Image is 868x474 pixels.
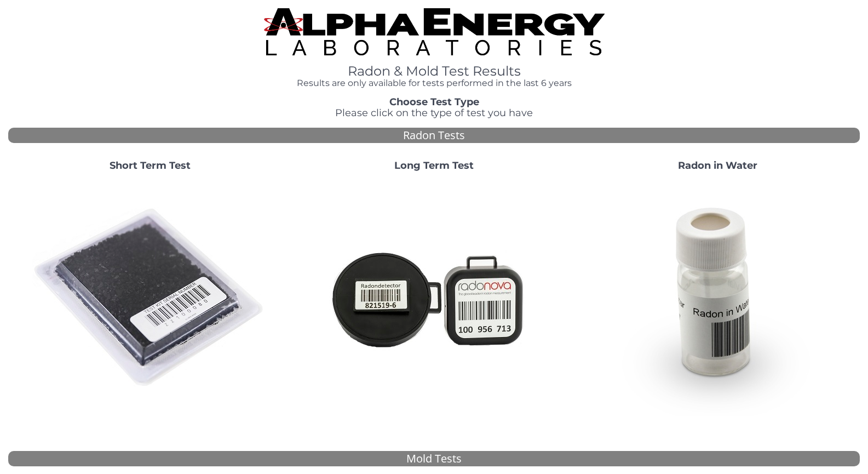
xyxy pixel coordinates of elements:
strong: Long Term Test [394,159,474,172]
img: Radtrak2vsRadtrak3.jpg [316,180,551,416]
strong: Short Term Test [110,159,191,172]
div: Radon Tests [8,128,860,144]
img: TightCrop.jpg [264,8,605,55]
div: Mold Tests [8,451,860,467]
img: ShortTerm.jpg [32,180,268,416]
strong: Choose Test Type [389,96,479,108]
h1: Radon & Mold Test Results [264,64,605,78]
img: RadoninWater.jpg [600,180,836,416]
h4: Results are only available for tests performed in the last 6 years [264,78,605,88]
strong: Radon in Water [678,159,757,172]
span: Please click on the type of test you have [335,107,533,119]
